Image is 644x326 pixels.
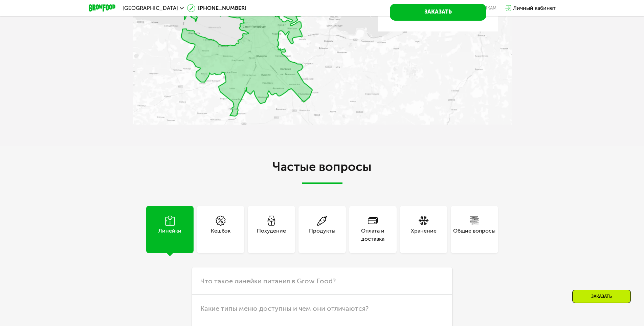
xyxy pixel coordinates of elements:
[200,277,336,285] span: Что такое линейки питания в Grow Food?
[133,160,512,184] h2: Частые вопросы
[123,5,178,11] span: [GEOGRAPHIC_DATA]
[211,227,230,243] div: Кешбэк
[158,227,181,243] div: Линейки
[257,227,286,243] div: Похудение
[411,227,437,243] div: Хранение
[572,290,631,303] div: Заказать
[390,4,486,21] a: Заказать
[453,227,495,243] div: Общие вопросы
[349,227,397,243] div: Оплата и доставка
[309,227,335,243] div: Продукты
[513,4,556,12] div: Личный кабинет
[200,304,369,312] span: Какие типы меню доступны и чем они отличаются?
[187,4,246,12] a: [PHONE_NUMBER]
